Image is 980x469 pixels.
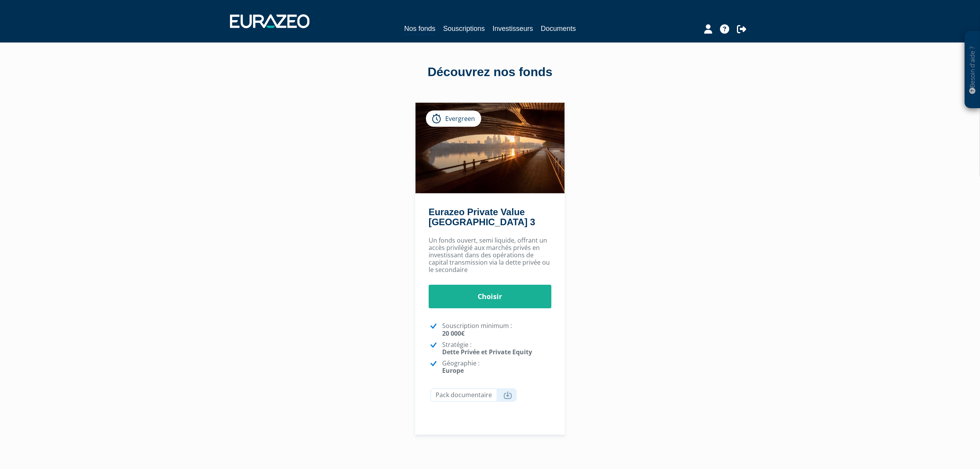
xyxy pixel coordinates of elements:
[270,63,710,81] div: Découvrez nos fonds
[442,329,465,338] strong: 20 000€
[429,207,535,227] a: Eurazeo Private Value [GEOGRAPHIC_DATA] 3
[442,348,532,356] strong: Dette Privée et Private Equity
[442,341,552,356] p: Stratégie :
[968,35,977,105] p: Besoin d'aide ?
[541,23,576,34] a: Documents
[426,110,481,127] div: Evergreen
[442,360,552,374] p: Géographie :
[404,23,435,35] a: Nos fonds
[429,237,552,274] p: Un fonds ouvert, semi liquide, offrant un accès privilégié aux marchés privés en investissant dan...
[442,322,552,337] p: Souscription minimum :
[430,388,517,402] a: Pack documentaire
[230,14,309,28] img: 1732889491-logotype_eurazeo_blanc_rvb.png
[443,23,485,34] a: Souscriptions
[429,285,552,309] a: Choisir
[416,103,565,193] img: Eurazeo Private Value Europe 3
[442,366,464,375] strong: Europe
[493,23,533,34] a: Investisseurs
